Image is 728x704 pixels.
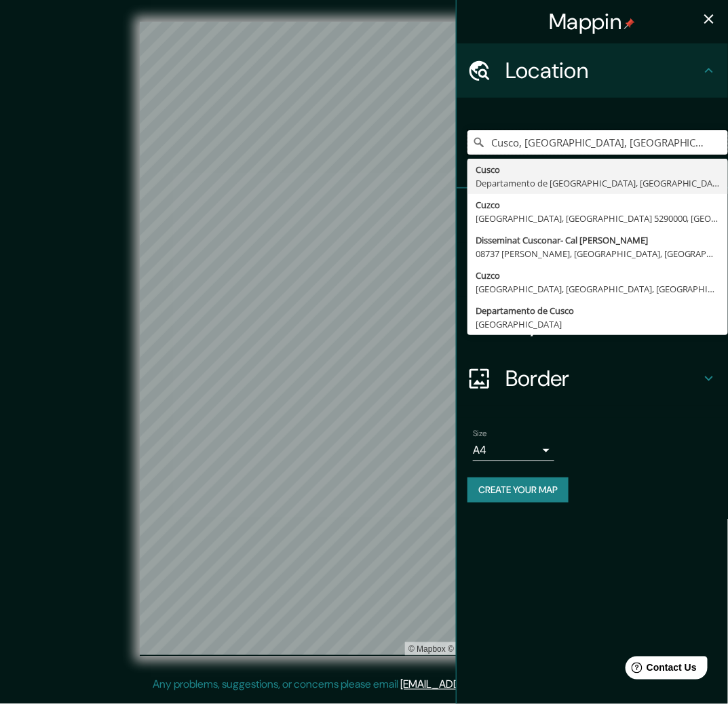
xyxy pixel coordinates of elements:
div: Cuzco [476,269,720,282]
div: A4 [473,439,554,461]
div: [GEOGRAPHIC_DATA] [476,317,720,331]
h4: Border [505,365,701,392]
div: Style [457,243,728,297]
a: OpenStreetMap [448,644,514,654]
div: 08737 [PERSON_NAME], [GEOGRAPHIC_DATA], [GEOGRAPHIC_DATA] [476,247,720,260]
div: [GEOGRAPHIC_DATA], [GEOGRAPHIC_DATA] 5290000, [GEOGRAPHIC_DATA] [476,212,720,225]
div: Cusco [476,163,720,176]
button: Create your map [467,477,569,503]
div: Pins [457,189,728,243]
img: pin-icon.png [624,18,635,29]
iframe: Help widget launcher [607,651,713,689]
canvas: Map [140,22,588,656]
div: Departamento de [GEOGRAPHIC_DATA], [GEOGRAPHIC_DATA] [476,176,720,190]
div: Location [457,43,728,98]
div: [GEOGRAPHIC_DATA], [GEOGRAPHIC_DATA], [GEOGRAPHIC_DATA] [476,282,720,296]
a: Mapbox [408,644,446,654]
p: Any problems, suggestions, or concerns please email . [153,677,571,693]
h4: Location [505,57,701,84]
h4: Mappin [550,8,636,35]
div: Cuzco [476,198,720,212]
input: Pick your city or area [467,130,728,155]
h4: Layout [505,311,701,338]
div: Departamento de Cusco [476,304,720,317]
div: Disseminat Cusconar- Cal [PERSON_NAME] [476,233,720,247]
label: Size [473,428,487,439]
div: Layout [457,297,728,351]
a: [EMAIL_ADDRESS][DOMAIN_NAME] [401,678,569,692]
div: Border [457,351,728,406]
